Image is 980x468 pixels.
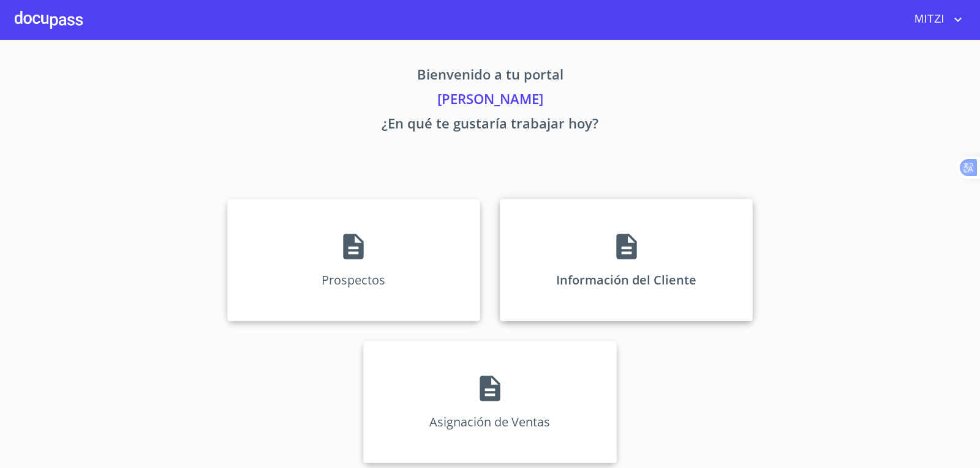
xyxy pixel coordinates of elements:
p: Prospectos [322,272,385,288]
p: [PERSON_NAME] [113,89,867,113]
p: ¿En qué te gustaría trabajar hoy? [113,113,867,138]
span: MITZI [905,10,951,29]
p: Asignación de Ventas [429,414,550,430]
p: Información del Cliente [556,272,696,288]
button: account of current user [905,10,965,29]
p: Bienvenido a tu portal [113,64,867,89]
